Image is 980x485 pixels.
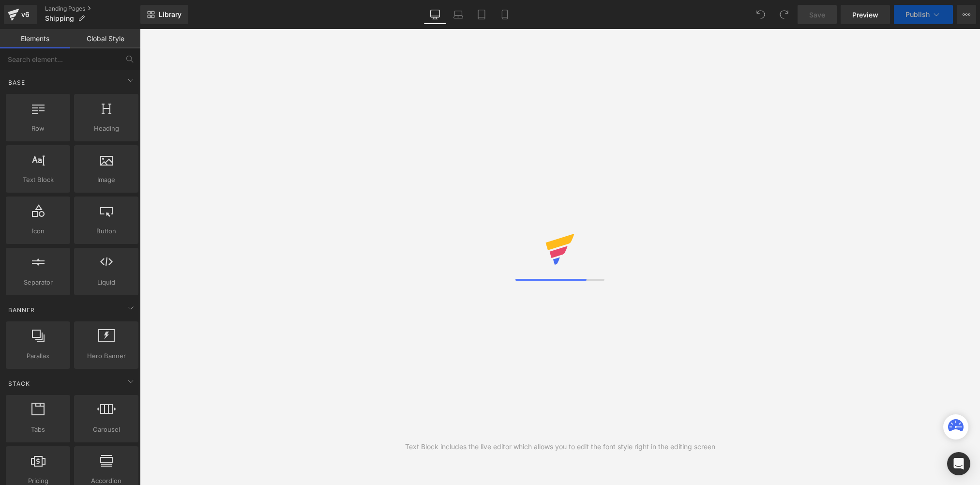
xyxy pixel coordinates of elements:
[947,452,970,475] div: Open Intercom Messenger
[852,10,878,20] span: Preview
[4,5,37,24] a: v6
[493,5,516,24] a: Mobile
[140,5,188,24] a: New Library
[45,15,74,22] span: Shipping
[9,123,67,134] span: Row
[905,11,930,18] span: Publish
[9,226,67,236] span: Icon
[9,424,67,435] span: Tabs
[774,5,794,24] button: Redo
[77,277,136,288] span: Liquid
[841,5,890,24] a: Preview
[77,226,136,236] span: Button
[159,10,181,19] span: Library
[470,5,493,24] a: Tablet
[894,5,953,24] button: Publish
[809,10,825,20] span: Save
[9,351,67,361] span: Parallax
[77,175,136,185] span: Image
[405,441,715,452] div: Text Block includes the live editor which allows you to edit the font style right in the editing ...
[447,5,470,24] a: Laptop
[7,305,36,315] span: Banner
[45,5,140,13] a: Landing Pages
[77,351,136,361] span: Hero Banner
[77,424,136,435] span: Carousel
[7,78,26,87] span: Base
[70,29,140,48] a: Global Style
[9,175,67,185] span: Text Block
[7,379,31,388] span: Stack
[957,5,976,24] button: More
[423,5,447,24] a: Desktop
[751,5,770,24] button: Undo
[9,277,67,288] span: Separator
[19,8,31,21] div: v6
[77,123,136,134] span: Heading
